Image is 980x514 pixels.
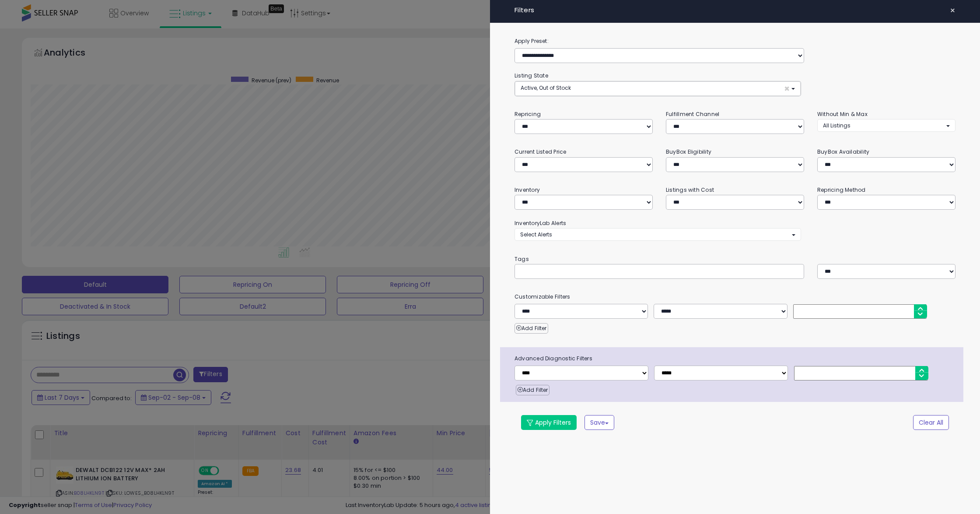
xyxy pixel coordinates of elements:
[514,110,541,118] small: Repricing
[508,354,963,363] span: Advanced Diagnostic Filters
[516,385,549,395] button: Add Filter
[508,254,962,264] small: Tags
[521,84,571,92] span: Active, Out of Stock
[514,228,801,241] button: Select Alerts
[823,122,850,129] span: All Listings
[514,186,540,194] small: Inventory
[514,148,566,155] small: Current Listed Price
[584,415,614,430] button: Save
[666,110,719,118] small: Fulfillment Channel
[946,4,959,17] button: ×
[521,415,577,430] button: Apply Filters
[514,72,548,79] small: Listing State
[666,186,714,194] small: Listings with Cost
[508,36,962,46] label: Apply Preset:
[817,110,868,118] small: Without Min & Max
[817,186,866,194] small: Repricing Method
[515,81,801,96] button: Active, Out of Stock ×
[514,323,548,334] button: Add Filter
[666,148,711,155] small: BuyBox Eligibility
[913,415,949,430] button: Clear All
[520,231,552,238] span: Select Alerts
[514,7,955,14] h4: Filters
[950,4,955,17] span: ×
[508,292,962,302] small: Customizable Filters
[817,148,869,155] small: BuyBox Availability
[817,119,955,132] button: All Listings
[514,219,566,227] small: InventoryLab Alerts
[784,84,790,93] span: ×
